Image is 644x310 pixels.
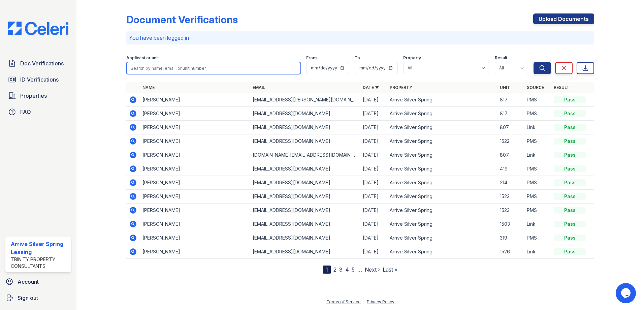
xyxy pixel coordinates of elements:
td: [PERSON_NAME] [140,148,250,162]
a: Privacy Policy [367,299,394,304]
td: 1523 [497,204,524,217]
td: Arrive Silver Spring [387,176,497,190]
span: Properties [20,92,47,100]
a: Sign out [3,291,74,305]
div: Pass [554,235,586,241]
td: 1523 [497,190,524,204]
a: Account [3,275,74,288]
td: 214 [497,176,524,190]
td: [DATE] [360,148,387,162]
td: [EMAIL_ADDRESS][DOMAIN_NAME] [250,204,360,217]
td: Arrive Silver Spring [387,231,497,245]
td: [DATE] [360,134,387,148]
label: Result [495,55,507,61]
div: Pass [554,193,586,200]
td: Link [524,121,551,134]
div: Arrive Silver Spring Leasing [11,240,68,256]
td: 817 [497,107,524,121]
a: Last » [383,266,397,273]
td: Arrive Silver Spring [387,190,497,204]
a: ID Verifications [5,73,71,86]
iframe: chat widget [616,283,637,303]
label: From [306,55,317,61]
td: Arrive Silver Spring [387,107,497,121]
label: Applicant or unit [126,55,159,61]
a: Terms of Service [326,299,361,304]
td: 807 [497,148,524,162]
td: [EMAIL_ADDRESS][DOMAIN_NAME] [250,245,360,259]
a: Properties [5,89,71,102]
td: [PERSON_NAME] [140,245,250,259]
td: [EMAIL_ADDRESS][DOMAIN_NAME] [250,231,360,245]
a: 3 [339,266,343,273]
div: Pass [554,152,586,158]
input: Search by name, email, or unit number [126,62,301,74]
td: [DATE] [360,204,387,217]
div: Pass [554,248,586,255]
a: 5 [352,266,355,273]
p: You have been logged in [129,34,591,42]
td: [DATE] [360,231,387,245]
span: Account [18,278,39,286]
td: [DATE] [360,93,387,107]
div: Pass [554,96,586,103]
div: Pass [554,138,586,145]
td: Arrive Silver Spring [387,217,497,231]
td: PMS [524,134,551,148]
div: Pass [554,110,586,117]
td: [PERSON_NAME] [140,217,250,231]
td: 807 [497,121,524,134]
td: Arrive Silver Spring [387,148,497,162]
div: 1 [323,266,331,274]
td: [EMAIL_ADDRESS][DOMAIN_NAME] [250,217,360,231]
a: 2 [333,266,336,273]
div: Document Verifications [126,13,238,26]
a: Upload Documents [533,13,594,24]
td: [EMAIL_ADDRESS][DOMAIN_NAME] [250,162,360,176]
a: 4 [345,266,349,273]
td: [DATE] [360,121,387,134]
td: [PERSON_NAME] [140,231,250,245]
td: Link [524,245,551,259]
div: Pass [554,221,586,227]
td: Arrive Silver Spring [387,204,497,217]
td: [EMAIL_ADDRESS][PERSON_NAME][DOMAIN_NAME] [250,93,360,107]
td: 319 [497,231,524,245]
td: [DATE] [360,107,387,121]
td: Arrive Silver Spring [387,162,497,176]
div: Trinity Property Consultants [11,256,68,270]
td: [PERSON_NAME] III [140,162,250,176]
img: CE_Logo_Blue-a8612792a0a2168367f1c8372b55b34899dd931a85d93a1a3d3e32e68fde9ad4.png [3,22,74,35]
td: [DATE] [360,190,387,204]
td: PMS [524,107,551,121]
div: Pass [554,207,586,214]
td: [EMAIL_ADDRESS][DOMAIN_NAME] [250,121,360,134]
span: ID Verifications [20,75,59,84]
td: 1522 [497,134,524,148]
td: [EMAIL_ADDRESS][DOMAIN_NAME] [250,176,360,190]
td: PMS [524,176,551,190]
td: [PERSON_NAME] [140,134,250,148]
td: [PERSON_NAME] [140,176,250,190]
td: Arrive Silver Spring [387,121,497,134]
label: To [355,55,360,61]
label: Property [403,55,421,61]
a: Result [554,85,570,90]
a: Doc Verifications [5,57,71,70]
div: Pass [554,124,586,131]
a: Name [142,85,155,90]
td: [EMAIL_ADDRESS][DOMAIN_NAME] [250,134,360,148]
td: PMS [524,190,551,204]
td: Arrive Silver Spring [387,134,497,148]
span: Doc Verifications [20,59,64,67]
div: | [363,299,364,304]
td: 1503 [497,217,524,231]
a: Source [527,85,544,90]
td: Arrive Silver Spring [387,245,497,259]
td: 1526 [497,245,524,259]
td: [DATE] [360,217,387,231]
td: 817 [497,93,524,107]
td: PMS [524,231,551,245]
div: Pass [554,179,586,186]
